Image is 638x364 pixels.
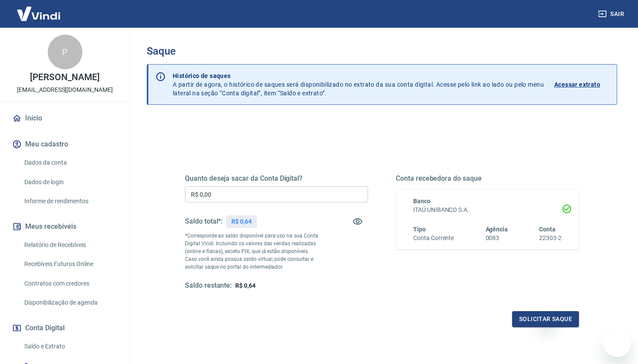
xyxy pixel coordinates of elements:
a: Dados de login [21,173,119,191]
h3: Saque [147,45,617,57]
a: Saldo e Extrato [21,338,119,355]
p: [EMAIL_ADDRESS][DOMAIN_NAME] [17,85,113,94]
button: Meus recebíveis [10,217,119,236]
p: Histórico de saques [173,71,544,80]
h6: Conta Corrente [413,234,454,243]
span: R$ 0,64 [235,282,256,289]
h5: Saldo restante: [185,281,232,290]
h6: ITAÚ UNIBANCO S.A. [413,205,562,214]
h6: 22303-2 [539,234,562,243]
a: Dados da conta [21,154,119,172]
iframe: Fechar mensagem [538,309,555,326]
button: Sair [596,6,628,22]
span: Tipo [413,226,426,233]
a: Contratos com credores [21,275,119,292]
a: Início [10,109,119,128]
a: Disponibilização de agenda [21,294,119,312]
div: P [48,35,82,69]
iframe: Botão para abrir a janela de mensagens [603,329,631,357]
p: [PERSON_NAME] [30,73,99,82]
p: R$ 0,64 [231,217,252,226]
a: Relatório de Recebíveis [21,236,119,254]
button: Meu cadastro [10,135,119,154]
h5: Quanto deseja sacar da Conta Digital? [185,174,368,183]
button: Conta Digital [10,318,119,338]
span: Conta [539,226,556,233]
a: Recebíveis Futuros Online [21,255,119,273]
span: Agência [486,226,508,233]
p: A partir de agora, o histórico de saques será disponibilizado no extrato da sua conta digital. Ac... [173,71,544,97]
h5: Conta recebedora do saque [396,174,579,183]
p: *Corresponde ao saldo disponível para uso na sua Conta Digital Vindi. Incluindo os valores das ve... [185,232,322,271]
img: Vindi [10,0,67,27]
a: Acessar extrato [554,71,610,97]
span: Banco [413,198,431,205]
a: Informe de rendimentos [21,192,119,210]
h5: Saldo total*: [185,217,223,226]
button: Solicitar saque [512,311,579,327]
h6: 0083 [486,234,508,243]
p: Acessar extrato [554,80,600,89]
